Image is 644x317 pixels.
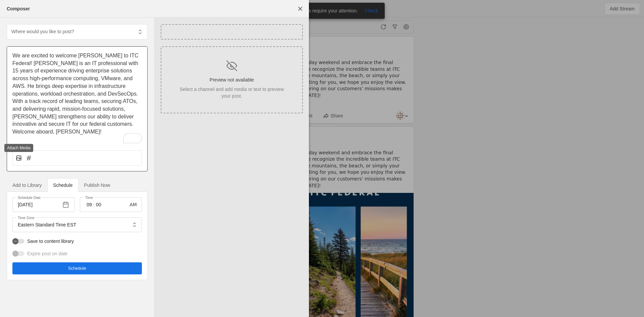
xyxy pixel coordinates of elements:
mat-label: Schedule Date [18,195,41,201]
span: Publish Now [84,183,110,188]
div: Select a channel and add media or text to preview your post. [178,86,285,99]
div: Attach Media [4,144,33,152]
input: Minutes [95,201,103,209]
mat-label: Time [85,195,93,201]
span: Add to Library [12,183,42,188]
div: To enrich screen reader interactions, please activate Accessibility in Grammarly extension settings [12,52,142,144]
button: AM [127,199,139,211]
button: Schedule [12,262,142,274]
label: Expire post on date [24,250,68,257]
span: We are excited to welcome [PERSON_NAME] to ITC Federal! [PERSON_NAME] is an IT professional with ... [12,53,140,135]
input: Hours [85,201,93,209]
div: Composer [7,5,30,12]
span: Schedule [53,183,72,188]
mat-label: Time Zone [18,215,35,221]
button: List channels [134,26,146,38]
label: Save to content library [24,238,74,245]
button: Select Timezone [128,219,141,231]
input: Where would you like to post? [11,28,133,36]
div: Preview not available [210,76,254,83]
span: Schedule [68,265,86,272]
span: : [93,201,95,208]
